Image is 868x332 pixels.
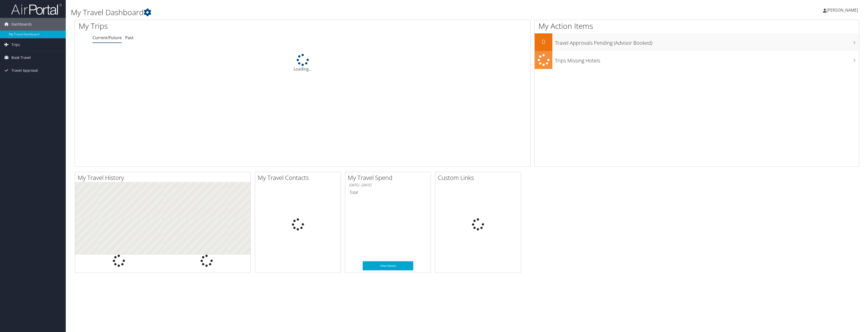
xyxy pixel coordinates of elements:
[363,261,413,270] a: View Details
[11,38,20,51] span: Trips
[535,21,859,31] h1: My Action Items
[535,33,859,51] a: 0Travel Approvals Pending (Advisor Booked)
[11,51,31,64] span: Book Travel
[258,173,341,182] h2: My Travel Contacts
[535,37,552,46] h2: 0
[79,21,337,31] h1: My Trips
[827,7,858,13] span: [PERSON_NAME]
[93,35,122,40] a: Current/Future
[71,7,599,18] h1: My Travel Dashboard
[75,54,530,72] div: Loading...
[555,55,859,64] h3: Trips Missing Hotels
[349,189,427,195] h6: Total
[125,35,134,40] a: Past
[555,37,859,46] h3: Travel Approvals Pending (Advisor Booked)
[535,51,859,69] a: Trips Missing Hotels
[78,173,250,182] h2: My Travel History
[348,173,431,182] h2: My Travel Spend
[823,3,863,18] a: [PERSON_NAME]
[349,183,427,187] h6: [DATE] - [DATE]
[11,64,38,77] span: Travel Approval
[11,18,32,31] span: Dashboards
[11,3,62,15] img: airportal-logo.png
[438,173,521,182] h2: Custom Links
